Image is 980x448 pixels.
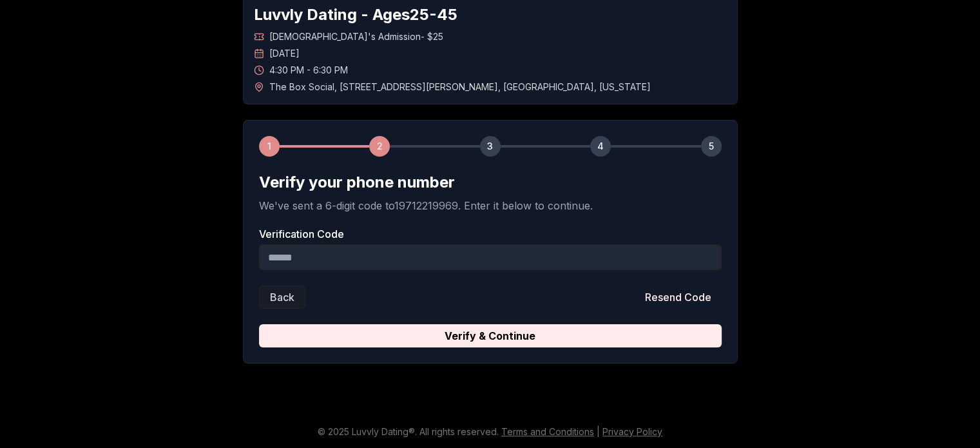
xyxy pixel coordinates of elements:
div: 1 [259,136,280,157]
div: 3 [480,136,501,157]
span: The Box Social , [STREET_ADDRESS][PERSON_NAME] , [GEOGRAPHIC_DATA] , [US_STATE] [269,81,651,93]
span: | [597,426,600,437]
h1: Luvvly Dating - Ages 25 - 45 [254,5,727,25]
div: 2 [369,136,390,157]
span: [DEMOGRAPHIC_DATA]'s Admission - $25 [269,30,443,43]
button: Verify & Continue [259,324,722,347]
button: Resend Code [635,286,722,309]
label: Verification Code [259,229,722,239]
div: 5 [701,136,722,157]
div: 4 [590,136,611,157]
span: 4:30 PM - 6:30 PM [269,64,348,77]
a: Terms and Conditions [501,426,594,437]
p: We've sent a 6-digit code to 19712219969 . Enter it below to continue. [259,198,722,213]
span: [DATE] [269,47,300,60]
a: Privacy Policy [602,426,662,437]
h2: Verify your phone number [259,172,722,193]
button: Back [259,286,305,309]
